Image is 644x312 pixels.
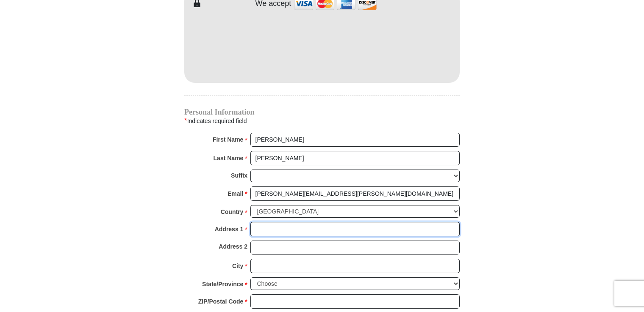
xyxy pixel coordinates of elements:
[221,206,244,218] strong: Country
[213,134,243,145] strong: First Name
[231,170,247,181] strong: Suffix
[184,115,460,126] div: Indicates required field
[214,152,244,164] strong: Last Name
[198,296,244,307] strong: ZIP/Postal Code
[184,109,460,115] h4: Personal Information
[215,223,244,235] strong: Address 1
[202,278,243,290] strong: State/Province
[232,260,243,272] strong: City
[228,188,243,200] strong: Email
[219,241,247,252] strong: Address 2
